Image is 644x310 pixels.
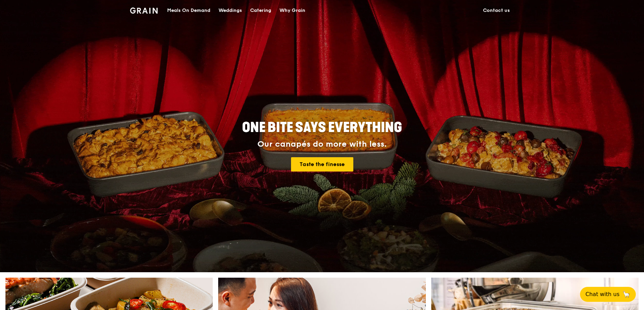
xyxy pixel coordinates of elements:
span: ONE BITE SAYS EVERYTHING [242,119,402,136]
a: Catering [246,0,275,21]
a: Why Grain [275,0,309,21]
button: Chat with us🦙 [580,287,636,302]
a: Weddings [214,0,246,21]
span: Chat with us [585,290,619,298]
a: Contact us [479,0,514,21]
div: Catering [250,0,271,21]
div: Our canapés do more with less. [199,140,445,149]
div: Why Grain [279,0,305,21]
div: Weddings [219,0,242,21]
a: Taste the finesse [291,157,353,172]
span: 🦙 [622,290,630,298]
img: Grain [130,7,158,14]
div: Meals On Demand [167,0,210,21]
